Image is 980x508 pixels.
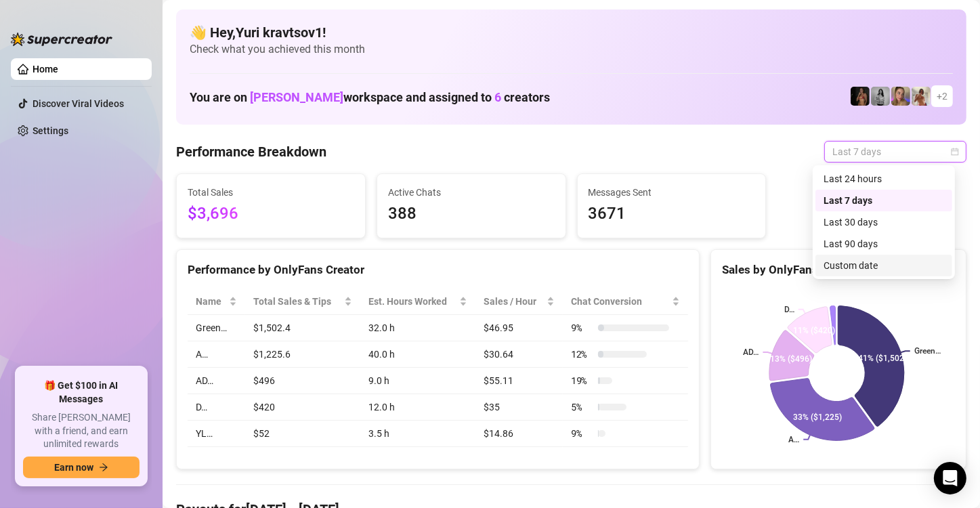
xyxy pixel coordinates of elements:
td: D… [188,394,245,421]
th: Name [188,289,245,315]
div: Custom date [824,258,944,273]
span: 388 [388,201,555,227]
span: Share [PERSON_NAME] with a friend, and earn unlimited rewards [23,411,140,451]
span: 🎁 Get $100 in AI Messages [23,379,140,406]
td: $14.86 [475,421,563,447]
img: A [871,87,890,106]
span: 19 % [571,373,593,388]
button: Earn nowarrow-right [23,457,140,478]
span: Chat Conversion [571,294,669,309]
td: Green… [188,315,245,341]
h1: You are on workspace and assigned to creators [190,90,550,105]
div: Last 90 days [815,233,952,255]
a: Settings [33,125,68,136]
span: + 2 [937,89,947,104]
span: Total Sales [188,185,354,200]
div: Last 24 hours [815,168,952,190]
a: Home [33,64,58,75]
span: $3,696 [188,201,354,227]
th: Sales / Hour [475,289,563,315]
td: $52 [245,421,360,447]
text: AD… [743,347,759,357]
td: YL… [188,421,245,447]
span: arrow-right [99,463,108,472]
text: A… [788,435,799,444]
td: $496 [245,368,360,394]
td: $35 [475,394,563,421]
span: Sales / Hour [484,294,544,309]
span: 6 [494,90,501,104]
span: Active Chats [388,185,555,200]
span: calendar [951,148,959,156]
span: Name [196,294,226,309]
td: $30.64 [475,341,563,368]
span: Total Sales & Tips [253,294,341,309]
div: Sales by OnlyFans Creator [722,261,955,279]
img: D [851,87,870,106]
td: A… [188,341,245,368]
div: Last 7 days [815,190,952,211]
text: Green… [914,347,941,356]
div: Last 30 days [815,211,952,233]
div: Last 24 hours [824,171,944,186]
h4: 👋 Hey, Yuri kravtsov1 ! [190,23,953,42]
span: 12 % [571,347,593,362]
div: Last 7 days [824,193,944,208]
td: $46.95 [475,315,563,341]
div: Custom date [815,255,952,276]
th: Total Sales & Tips [245,289,360,315]
div: Est. Hours Worked [368,294,456,309]
td: 12.0 h [360,394,475,421]
td: 40.0 h [360,341,475,368]
span: [PERSON_NAME] [250,90,343,104]
span: Last 7 days [832,142,958,162]
th: Chat Conversion [563,289,688,315]
td: 9.0 h [360,368,475,394]
div: Last 90 days [824,236,944,251]
div: Performance by OnlyFans Creator [188,261,688,279]
span: 3671 [589,201,755,227]
span: Check what you achieved this month [190,42,953,57]
td: $55.11 [475,368,563,394]
div: Open Intercom Messenger [934,462,966,494]
text: D… [784,305,794,314]
span: Earn now [54,462,93,473]
span: 5 % [571,400,593,415]
img: logo-BBDzfeDw.svg [11,33,112,46]
td: $1,502.4 [245,315,360,341]
td: $420 [245,394,360,421]
td: AD… [188,368,245,394]
span: 9 % [571,426,593,441]
h4: Performance Breakdown [176,142,326,161]
img: Green [912,87,931,106]
td: 3.5 h [360,421,475,447]
span: 9 % [571,320,593,335]
td: $1,225.6 [245,341,360,368]
span: Messages Sent [589,185,755,200]
td: 32.0 h [360,315,475,341]
img: Cherry [891,87,910,106]
div: Last 30 days [824,215,944,230]
a: Discover Viral Videos [33,98,124,109]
